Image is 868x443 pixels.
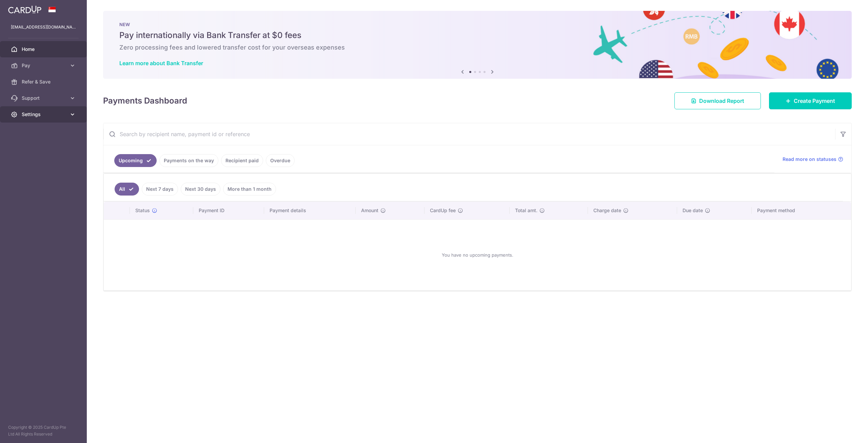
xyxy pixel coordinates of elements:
[266,154,295,167] a: Overdue
[769,92,852,109] a: Create Payment
[699,97,744,105] span: Download Report
[103,123,835,145] input: Search by recipient name, payment id or reference
[103,95,187,107] h4: Payments Dashboard
[515,207,537,214] span: Total amt.
[752,202,851,219] th: Payment method
[22,62,66,69] span: Pay
[223,183,276,196] a: More than 1 month
[112,225,843,285] div: You have no upcoming payments.
[22,111,66,118] span: Settings
[119,22,835,27] p: NEW
[794,97,835,105] span: Create Payment
[119,60,203,67] a: Learn more about Bank Transfer
[22,78,66,85] span: Refer & Save
[683,207,703,214] span: Due date
[361,207,378,214] span: Amount
[181,183,220,196] a: Next 30 days
[193,202,264,219] th: Payment ID
[674,92,761,109] a: Download Report
[22,95,66,101] span: Support
[103,11,852,79] img: Bank transfer banner
[430,207,456,214] span: CardUp fee
[115,183,139,196] a: All
[783,156,836,163] span: Read more on statuses
[8,5,41,14] img: CardUp
[135,207,150,214] span: Status
[264,202,356,219] th: Payment details
[783,156,843,163] a: Read more on statuses
[119,43,835,52] h6: Zero processing fees and lowered transfer cost for your overseas expenses
[593,207,621,214] span: Charge date
[22,46,66,53] span: Home
[11,24,76,31] p: [EMAIL_ADDRESS][DOMAIN_NAME]
[119,30,835,41] h5: Pay internationally via Bank Transfer at $0 fees
[114,154,157,167] a: Upcoming
[159,154,218,167] a: Payments on the way
[142,183,178,196] a: Next 7 days
[221,154,263,167] a: Recipient paid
